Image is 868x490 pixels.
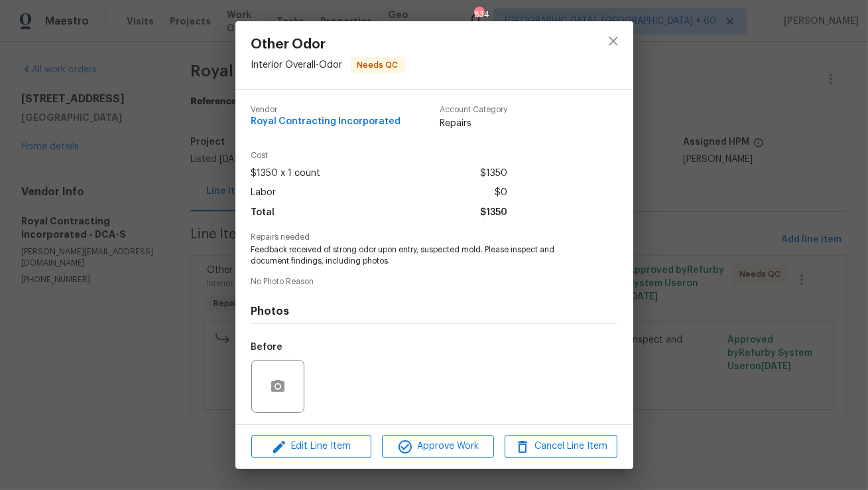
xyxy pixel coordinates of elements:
[480,164,507,183] span: $1350
[352,58,404,72] span: Needs QC
[251,106,401,114] span: Vendor
[474,8,483,21] div: 834
[251,151,507,160] span: Cost
[495,183,507,203] span: $0
[251,37,405,52] span: Other Odor
[382,435,494,458] button: Approve Work
[251,435,371,458] button: Edit Line Item
[251,117,401,127] span: Royal Contracting Incorporated
[255,438,367,455] span: Edit Line Item
[440,117,507,130] span: Repairs
[480,203,507,222] span: $1350
[251,183,277,203] span: Labor
[251,60,343,70] span: Interior Overall - Odor
[251,278,617,286] span: No Photo Reason
[251,343,283,352] h5: Before
[251,244,581,267] span: Feedback received of strong odor upon entry, suspected mold. Please inspect and document findings...
[251,203,275,222] span: Total
[509,438,613,455] span: Cancel Line Item
[386,438,490,455] span: Approve Work
[505,435,617,458] button: Cancel Line Item
[251,233,617,242] span: Repairs needed
[251,164,321,183] span: $1350 x 1 count
[597,25,629,57] button: close
[251,305,617,318] h4: Photos
[440,106,507,114] span: Account Category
